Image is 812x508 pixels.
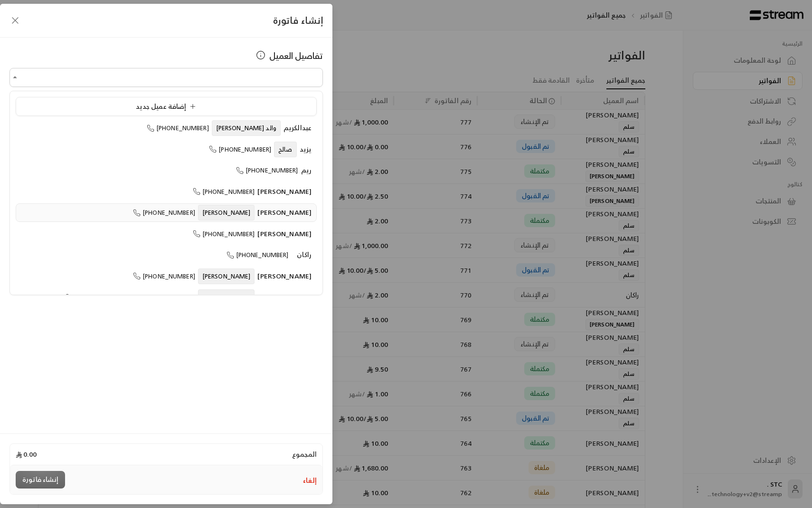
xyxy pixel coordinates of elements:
span: [PHONE_NUMBER] [66,292,128,303]
span: [PHONE_NUMBER] [133,271,195,282]
span: والد [PERSON_NAME] [212,120,281,136]
span: [PERSON_NAME] [257,270,312,282]
span: [PERSON_NAME] [257,206,312,218]
span: تفاصيل العميل [269,49,323,62]
span: إنشاء فاتورة [273,12,323,29]
button: إلغاء [303,476,317,485]
span: [PHONE_NUMBER] [133,207,195,218]
span: [EMAIL_ADDRESS][DOMAIN_NAME] [133,292,312,312]
button: Close [9,72,21,83]
span: [PHONE_NUMBER] [193,229,255,240]
span: 0.00 [16,450,37,459]
span: [PERSON_NAME] [257,228,312,240]
span: [PERSON_NAME] [198,205,255,220]
span: [PERSON_NAME] [198,268,255,284]
span: يزيد [300,143,312,155]
span: [PHONE_NUMBER] [209,144,271,155]
span: إضافة عميل جديد [136,100,200,112]
span: [PERSON_NAME] [257,291,312,303]
span: [PHONE_NUMBER] [147,123,209,134]
span: صالح [274,142,297,157]
span: عبدالكريم [283,122,312,134]
span: [PHONE_NUMBER] [227,249,289,260]
span: ريم [301,164,312,176]
span: [PHONE_NUMBER] [236,165,298,176]
span: راكان [297,249,312,260]
span: [PERSON_NAME] [257,185,312,197]
span: المجموع [292,450,317,459]
span: [PHONE_NUMBER] [193,186,255,197]
span: [PERSON_NAME] [198,289,255,305]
